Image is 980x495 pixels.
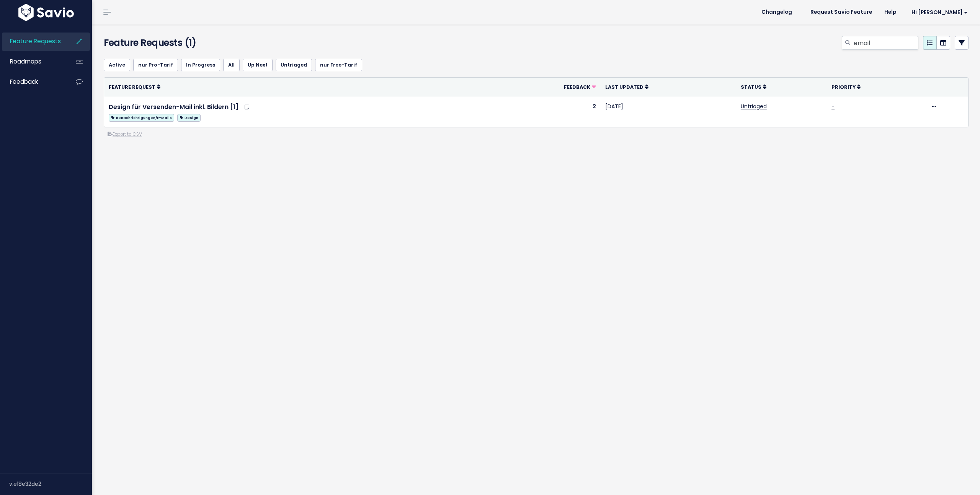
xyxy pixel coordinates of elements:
[315,59,362,71] a: nur Free-Tarif
[494,97,601,127] td: 2
[2,33,64,50] a: Feature Requests
[276,59,312,71] a: Untriaged
[564,84,590,90] span: Feedback
[109,83,160,91] a: Feature Request
[10,37,61,45] span: Feature Requests
[601,97,736,127] td: [DATE]
[181,59,220,71] a: In Progress
[605,83,648,91] a: Last Updated
[853,36,918,50] input: Search features...
[902,7,974,18] a: Hi [PERSON_NAME]
[605,84,644,90] span: Last Updated
[177,112,201,122] a: Design
[741,103,767,110] a: Untriaged
[878,7,902,18] a: Help
[133,59,178,71] a: nur Pro-Tarif
[109,84,155,90] span: Feature Request
[831,103,835,110] a: -
[108,131,142,137] a: Export to CSV
[2,73,64,91] a: Feedback
[177,114,201,122] span: Design
[2,53,64,70] a: Roadmaps
[10,78,38,86] span: Feedback
[104,59,969,71] ul: Filter feature requests
[831,83,861,91] a: Priority
[564,83,596,91] a: Feedback
[104,36,384,50] h4: Feature Requests (1)
[741,84,761,90] span: Status
[109,103,238,111] a: Design für Versenden-Mail inkl. Bildern [1]
[223,59,240,71] a: All
[104,59,130,71] a: Active
[804,7,878,18] a: Request Savio Feature
[16,4,76,21] img: logo-white.9d6f32f41409.svg
[9,474,92,494] div: v.e18e32de2
[761,10,792,15] span: Changelog
[10,57,41,65] span: Roadmaps
[243,59,273,71] a: Up Next
[109,114,174,122] span: Benachrichtigungen/E-Mails
[831,84,856,90] span: Priority
[109,112,174,122] a: Benachrichtigungen/E-Mails
[911,10,968,15] span: Hi [PERSON_NAME]
[741,83,766,91] a: Status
